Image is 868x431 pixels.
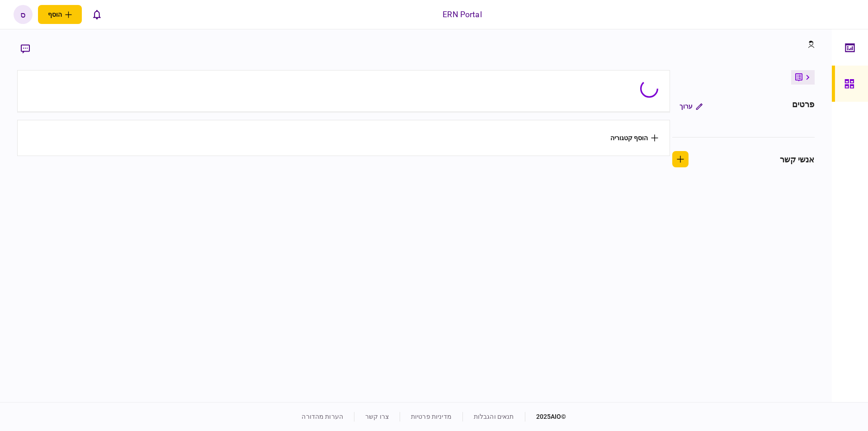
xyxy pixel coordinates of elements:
[87,5,106,24] button: פתח רשימת התראות
[411,413,452,420] a: מדיניות פרטיות
[474,413,514,420] a: תנאים והגבלות
[443,9,481,20] div: ERN Portal
[792,98,815,114] div: פרטים
[38,5,82,24] button: פתח תפריט להוספת לקוח
[610,134,658,142] button: הוסף קטגוריה
[302,413,343,420] a: הערות מהדורה
[780,153,815,166] div: אנשי קשר
[365,413,389,420] a: צרו קשר
[14,5,33,24] button: ס
[672,98,710,114] button: ערוך
[525,412,566,422] div: © 2025 AIO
